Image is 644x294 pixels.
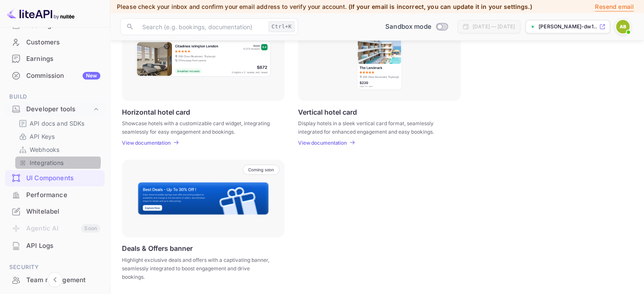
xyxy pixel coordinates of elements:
div: New [83,72,100,80]
div: Earnings [26,54,100,64]
a: View documentation [298,140,349,146]
a: Performance [5,187,105,203]
div: API Logs [26,241,100,251]
div: Performance [5,187,105,203]
p: Vertical hotel card [298,108,357,116]
input: Search (e.g. bookings, documentation) [137,18,265,35]
div: Earnings [5,51,105,67]
div: API Keys [15,130,101,143]
div: API Logs [5,238,105,254]
div: Whitelabel [26,207,100,217]
p: API docs and SDKs [30,119,85,128]
div: UI Components [26,173,100,183]
p: Highlight exclusive deals and offers with a captivating banner, seamlessly integrated to boost en... [122,256,274,281]
div: Developer tools [26,104,92,114]
a: Integrations [19,158,98,167]
div: Whitelabel [5,203,105,220]
button: Collapse navigation [47,272,63,287]
a: API docs and SDKs [19,119,98,128]
span: Security [5,263,105,272]
p: Resend email [595,2,634,11]
img: LiteAPI logo [7,7,75,20]
p: Coming soon [248,167,274,172]
a: Bookings [5,17,105,33]
div: Customers [26,38,100,47]
img: Antonio Bevilacqua [616,20,630,33]
a: Team management [5,272,105,288]
p: API Keys [30,132,55,141]
div: Team management [26,275,100,285]
div: Commission [26,71,100,81]
div: Webhooks [15,143,101,156]
span: Please check your inbox and confirm your email address to verify your account. [117,3,347,10]
p: View documentation [298,140,347,146]
div: Customers [5,34,105,51]
div: [DATE] — [DATE] [473,23,515,30]
a: Customers [5,34,105,50]
p: Webhooks [30,145,59,154]
div: API docs and SDKs [15,117,101,129]
span: (If your email is incorrect, you can update it in your settings.) [348,3,532,10]
div: Team management [5,272,105,289]
div: Switch to Production mode [382,22,451,32]
span: Build [5,92,105,102]
p: Display hotels in a sleek vertical card format, seamlessly integrated for enhanced engagement and... [298,119,450,135]
p: [PERSON_NAME]-dw1... [539,23,597,30]
a: CommissionNew [5,68,105,83]
p: Deals & Offers banner [122,244,193,253]
img: Vertical hotel card Frame [356,27,403,91]
a: API Keys [19,132,98,141]
img: Horizontal hotel card Frame [135,40,271,77]
p: Integrations [30,158,64,167]
div: UI Components [5,170,105,187]
div: Performance [26,190,100,200]
p: View documentation [122,140,171,146]
div: Ctrl+K [268,21,295,32]
p: Horizontal hotel card [122,108,190,116]
a: Webhooks [19,145,98,154]
div: CommissionNew [5,68,105,84]
a: UI Components [5,170,105,186]
a: Earnings [5,51,105,66]
div: Integrations [15,157,101,169]
p: Showcase hotels with a customizable card widget, integrating seamlessly for easy engagement and b... [122,119,274,135]
a: API Logs [5,238,105,253]
span: Sandbox mode [385,22,431,32]
a: Whitelabel [5,203,105,219]
img: Banner Frame [137,181,269,215]
a: View documentation [122,140,173,146]
div: Developer tools [5,102,105,117]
